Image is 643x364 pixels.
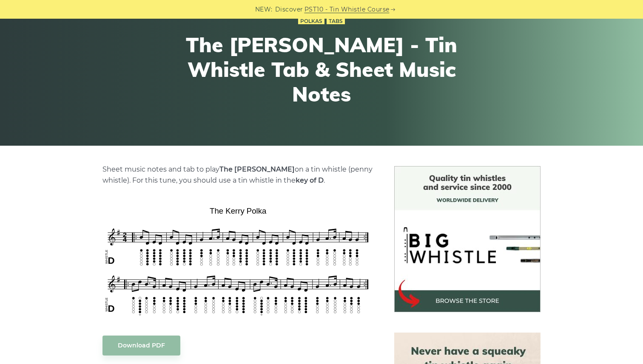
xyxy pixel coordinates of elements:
strong: key of D [296,176,324,184]
img: The Kerry Polka Tin Whistle Tab & Sheet Music [102,203,374,318]
a: Tabs [327,18,345,25]
strong: The [PERSON_NAME] [219,165,295,173]
h1: The [PERSON_NAME] - Tin Whistle Tab & Sheet Music Notes [165,33,478,106]
a: Polkas [298,18,324,25]
span: Discover [275,5,303,14]
p: Sheet music notes and tab to play on a tin whistle (penny whistle). For this tune, you should use... [102,164,374,186]
img: BigWhistle Tin Whistle Store [394,166,541,312]
a: PST10 - Tin Whistle Course [304,5,390,14]
a: Download PDF [102,336,180,356]
span: NEW: [255,5,273,14]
